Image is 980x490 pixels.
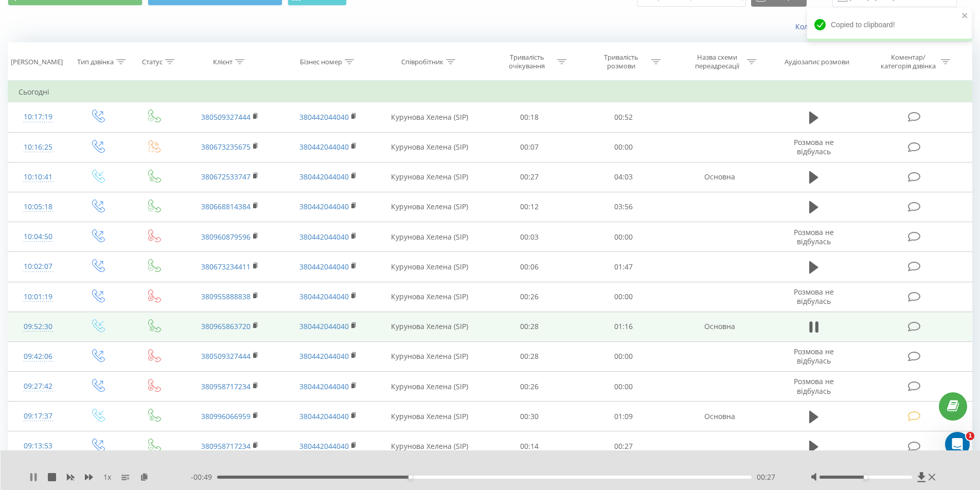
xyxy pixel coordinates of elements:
[377,372,483,402] td: Курунова Хелена (SIP)
[213,58,233,66] div: Клієнт
[377,252,483,282] td: Курунова Хелена (SIP)
[377,402,483,431] td: Курунова Хелена (SIP)
[483,132,577,162] td: 00:07
[377,102,483,132] td: Курунова Хелена (SIP)
[201,112,251,122] a: 380509327444
[299,202,349,211] a: 380442044040
[19,167,58,187] div: 10:10:41
[577,162,671,192] td: 04:03
[19,287,58,307] div: 10:01:19
[483,402,577,431] td: 00:30
[577,312,671,341] td: 01:16
[945,432,970,457] iframe: Intercom live chat
[483,222,577,252] td: 00:03
[201,321,251,331] a: 380965863720
[19,257,58,277] div: 10:02:07
[299,232,349,242] a: 380442044040
[670,312,768,341] td: Основна
[11,58,63,66] div: [PERSON_NAME]
[19,317,58,337] div: 09:52:30
[408,475,412,479] div: Accessibility label
[757,472,775,482] span: 00:27
[201,441,251,451] a: 380958717234
[377,282,483,312] td: Курунова Хелена (SIP)
[794,287,834,306] span: Розмова не відбулась
[377,162,483,192] td: Курунова Хелена (SIP)
[483,431,577,461] td: 00:14
[19,406,58,426] div: 09:17:37
[103,472,111,482] span: 1 x
[19,227,58,247] div: 10:04:50
[577,341,671,371] td: 00:00
[577,402,671,431] td: 01:09
[299,262,349,271] a: 380442044040
[8,82,972,102] td: Сьогодні
[142,58,163,66] div: Статус
[577,431,671,461] td: 00:27
[299,321,349,331] a: 380442044040
[201,382,251,391] a: 380958717234
[670,162,768,192] td: Основна
[377,192,483,222] td: Курунова Хелена (SIP)
[483,192,577,222] td: 00:12
[201,411,251,421] a: 380996066959
[19,137,58,157] div: 10:16:25
[377,431,483,461] td: Курунова Хелена (SIP)
[19,436,58,456] div: 09:13:53
[483,372,577,402] td: 00:26
[299,441,349,451] a: 380442044040
[300,58,342,66] div: Бізнес номер
[794,227,834,246] span: Розмова не відбулась
[864,475,868,479] div: Accessibility label
[795,22,972,31] a: Коли дані можуть відрізнятися вiд інших систем
[19,107,58,127] div: 10:17:19
[377,222,483,252] td: Курунова Хелена (SIP)
[966,432,974,440] span: 1
[483,312,577,341] td: 00:28
[19,347,58,367] div: 09:42:06
[299,112,349,122] a: 380442044040
[670,402,768,431] td: Основна
[201,202,251,211] a: 380668814384
[577,252,671,282] td: 01:47
[201,351,251,361] a: 380509327444
[594,53,649,70] div: Тривалість розмови
[483,162,577,192] td: 00:27
[483,252,577,282] td: 00:06
[299,382,349,391] a: 380442044040
[483,102,577,132] td: 00:18
[299,411,349,421] a: 380442044040
[500,53,555,70] div: Тривалість очікування
[577,132,671,162] td: 00:00
[794,137,834,156] span: Розмова не відбулась
[483,282,577,312] td: 00:26
[201,172,251,182] a: 380672533747
[689,53,744,70] div: Назва схеми переадресації
[201,232,251,242] a: 380960879596
[299,142,349,152] a: 380442044040
[201,292,251,301] a: 380955888838
[577,282,671,312] td: 00:00
[201,142,251,152] a: 380673235675
[299,172,349,182] a: 380442044040
[577,192,671,222] td: 03:56
[19,376,58,396] div: 09:27:42
[299,292,349,301] a: 380442044040
[201,262,251,271] a: 380673234411
[878,53,938,70] div: Коментар/категорія дзвінка
[191,472,217,482] span: - 00:49
[785,58,849,66] div: Аудіозапис розмови
[961,11,969,21] button: close
[577,102,671,132] td: 00:52
[77,58,114,66] div: Тип дзвінка
[794,376,834,395] span: Розмова не відбулась
[377,341,483,371] td: Курунова Хелена (SIP)
[483,341,577,371] td: 00:28
[19,197,58,217] div: 10:05:18
[577,372,671,402] td: 00:00
[807,8,972,41] div: Copied to clipboard!
[377,132,483,162] td: Курунова Хелена (SIP)
[577,222,671,252] td: 00:00
[299,351,349,361] a: 380442044040
[401,58,443,66] div: Співробітник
